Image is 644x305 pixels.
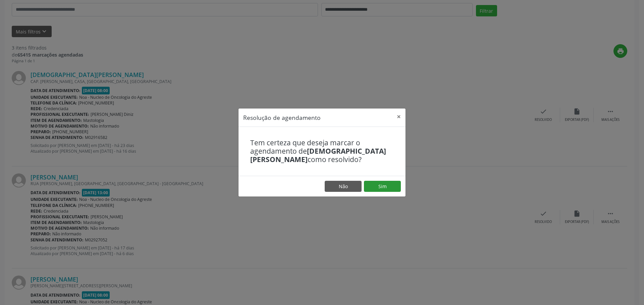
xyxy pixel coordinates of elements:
button: Close [392,108,406,125]
h5: Resolução de agendamento [243,113,321,122]
h4: Tem certeza que deseja marcar o agendamento de como resolvido? [250,139,394,164]
b: [DEMOGRAPHIC_DATA][PERSON_NAME] [250,146,386,164]
button: Sim [364,181,401,192]
button: Não [325,181,362,192]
